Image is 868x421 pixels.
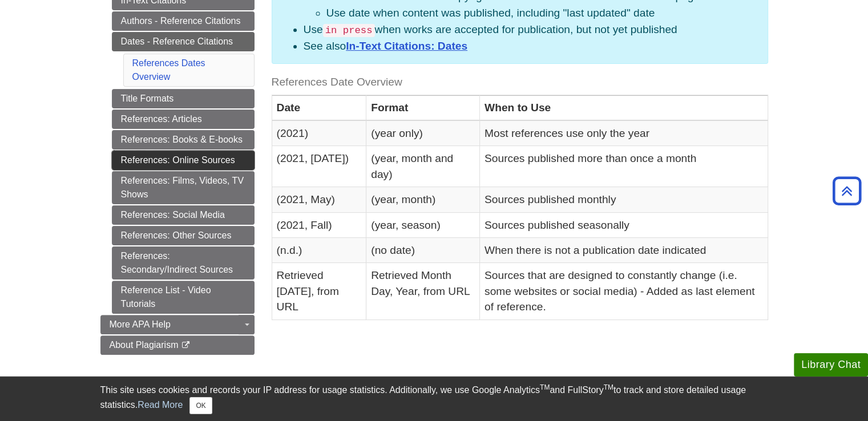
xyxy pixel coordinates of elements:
[112,151,255,170] a: References: Online Sources
[272,70,768,95] caption: References Date Overview
[366,212,480,237] td: (year, season)
[272,187,366,212] td: (2021, May)
[272,120,366,145] td: (2021)
[112,130,255,149] a: References: Books & E-books
[110,319,171,329] span: More APA Help
[110,340,179,350] span: About Plagiarism
[366,263,480,319] td: Retrieved Month Day, Year, from URL
[366,146,480,187] td: (year, month and day)
[366,120,480,145] td: (year only)
[272,146,366,187] td: (2021, [DATE])
[326,5,759,22] li: Use date when content was published, including "last updated" date
[479,237,768,262] td: When there is not a publication date indicated
[323,24,375,37] code: in press
[304,38,759,55] li: See also
[112,281,255,314] a: Reference List - Video Tutorials
[794,353,868,377] button: Library Chat
[112,110,255,129] a: References: Articles
[272,263,366,319] td: Retrieved [DATE], from URL
[304,22,759,38] li: Use when works are accepted for publication, but not yet published
[366,187,480,212] td: (year, month)
[479,263,768,319] td: Sources that are designed to constantly change (i.e. some websites or social media) - Added as la...
[366,95,480,120] th: Format
[189,397,212,414] button: Close
[540,383,550,391] sup: TM
[112,226,255,245] a: References: Other Sources
[479,212,768,237] td: Sources published seasonally
[479,187,768,212] td: Sources published monthly
[272,95,366,120] th: Date
[112,11,255,31] a: Authors - Reference Citations
[272,212,366,237] td: (2021, Fall)
[100,315,255,334] a: More APA Help
[112,171,255,204] a: References: Films, Videos, TV Shows
[272,237,366,262] td: (n.d.)
[112,246,255,280] a: References: Secondary/Indirect Sources
[346,40,467,52] a: In-Text Citations: Dates
[181,342,191,349] i: This link opens in a new window
[112,32,255,51] a: Dates - Reference Citations
[479,120,768,145] td: Most references use only the year
[366,237,480,262] td: (no date)
[100,383,768,414] div: This site uses cookies and records your IP address for usage statistics. Additionally, we use Goo...
[100,335,255,355] a: About Plagiarism
[112,205,255,225] a: References: Social Media
[829,183,865,199] a: Back to Top
[604,383,613,391] sup: TM
[132,58,205,82] a: References Dates Overview
[479,95,768,120] th: When to Use
[112,89,255,108] a: Title Formats
[138,400,183,410] a: Read More
[479,146,768,187] td: Sources published more than once a month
